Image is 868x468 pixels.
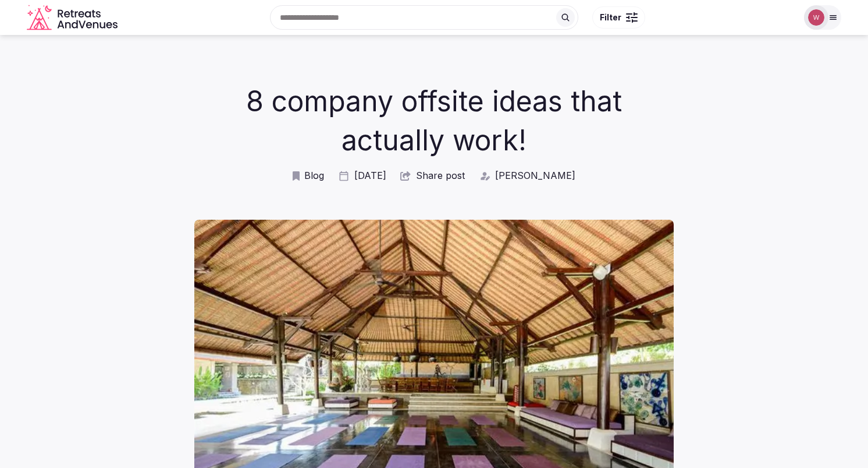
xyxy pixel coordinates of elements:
span: Filter [600,12,621,23]
a: Visit the homepage [27,5,120,31]
span: Share post [416,169,465,182]
span: [PERSON_NAME] [495,169,575,182]
a: [PERSON_NAME] [479,169,575,182]
img: William Chin [808,9,824,26]
span: Blog [304,169,324,182]
h1: 8 company offsite ideas that actually work! [225,82,644,160]
svg: Retreats and Venues company logo [27,5,120,31]
a: Blog [293,169,324,182]
button: Filter [592,6,645,29]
